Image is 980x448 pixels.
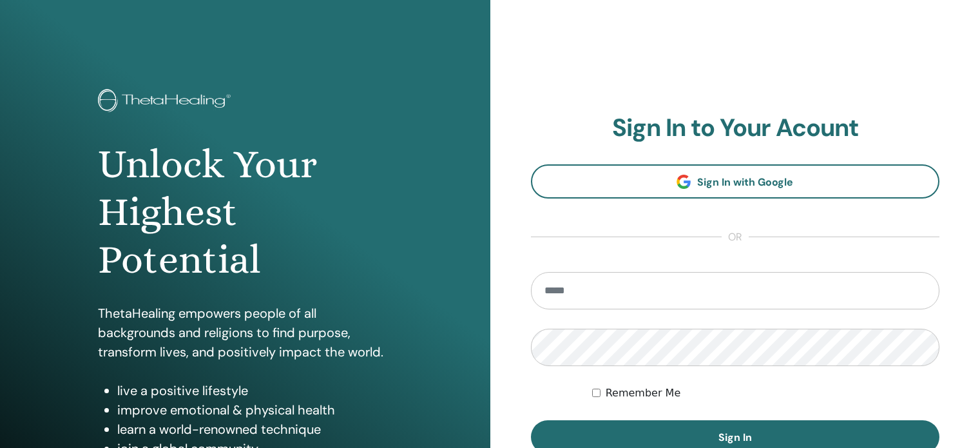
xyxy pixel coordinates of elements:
[606,385,681,401] label: Remember Me
[98,141,392,284] h1: Unlock Your Highest Potential
[531,113,940,143] h2: Sign In to Your Acount
[718,431,752,444] span: Sign In
[592,385,939,401] div: Keep me authenticated indefinitely or until I manually logout
[531,164,940,199] a: Sign In with Google
[697,175,793,189] span: Sign In with Google
[722,229,749,245] span: or
[117,400,392,420] li: improve emotional & physical health
[117,381,392,400] li: live a positive lifestyle
[98,304,392,362] p: ThetaHealing empowers people of all backgrounds and religions to find purpose, transform lives, a...
[117,420,392,439] li: learn a world-renowned technique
